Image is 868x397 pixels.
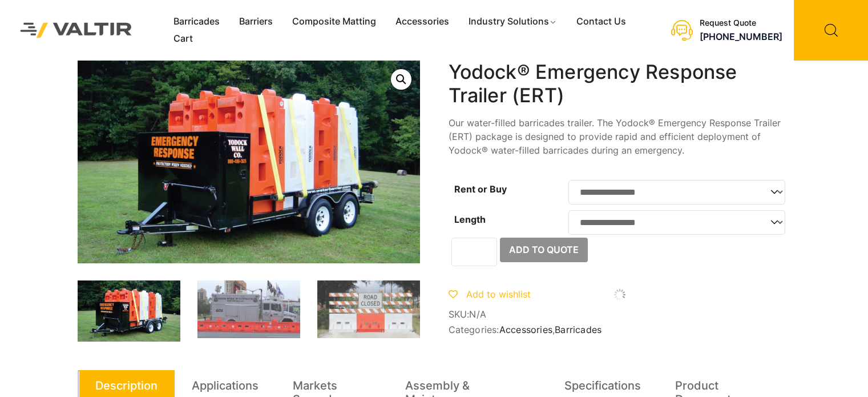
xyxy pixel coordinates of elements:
div: Request Quote [700,18,782,28]
label: Length [454,214,486,225]
img: THR-Yodock-ERT-inset-1.jpg [317,280,420,338]
img: THR-Yodock-ERT-inset-2.jpg [197,280,300,338]
a: Contact Us [567,13,636,30]
p: Our water-filled barricades trailer. The Yodock® Emergency Response Trailer (ERT) package is desi... [449,116,791,157]
img: Valtir Rentals [9,11,144,49]
a: Accessories [386,13,459,30]
label: Rent or Buy [454,183,507,195]
img: Yodock-ERT-Main-Image.png [78,280,180,342]
a: [PHONE_NUMBER] [700,31,782,42]
input: Product quantity [451,238,497,266]
span: Categories: , [449,324,791,335]
a: Accessories [499,324,552,335]
button: Add to Quote [500,238,588,263]
a: Industry Solutions [459,13,567,30]
a: Barricades [164,13,229,30]
a: Barricades [555,324,601,335]
span: N/A [469,308,486,320]
a: Cart [164,30,203,47]
img: Yodock-ERT Main Image [78,61,420,264]
a: Barriers [229,13,282,30]
span: SKU: [449,309,791,320]
h1: Yodock® Emergency Response Trailer (ERT) [449,61,791,107]
a: Composite Matting [282,13,386,30]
